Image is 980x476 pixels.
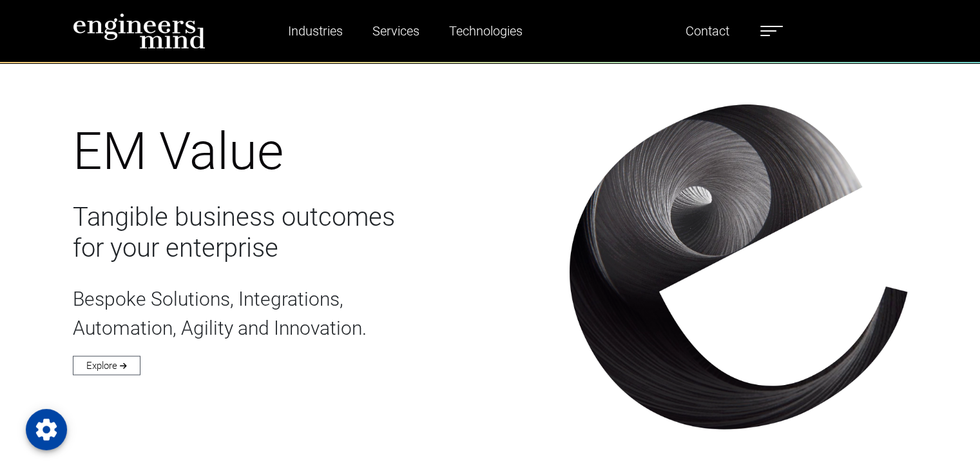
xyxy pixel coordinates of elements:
[283,16,348,46] a: Industries
[444,16,528,46] a: Technologies
[367,16,425,46] a: Services
[73,356,140,375] a: Explore
[680,16,735,46] a: Contact
[73,284,553,342] p: Bespoke Solutions, Integrations, Automation, Agility and Innovation.
[73,13,206,49] img: logo
[569,104,908,430] img: intro-img
[73,121,283,182] span: EM Value
[73,202,553,264] h3: Tangible business outcomes for your enterprise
